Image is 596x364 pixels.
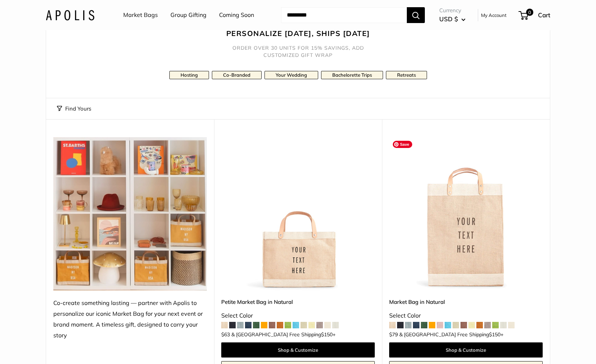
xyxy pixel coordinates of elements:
[389,342,543,358] a: Shop & Customize
[407,7,425,23] button: Search
[389,137,543,291] img: Market Bag in Natural
[389,137,543,291] a: Market Bag in NaturalMarket Bag in Natural
[226,44,370,59] h5: Order over 30 units for 15% savings, add customized gift wrap
[389,331,398,338] span: $79
[57,104,91,114] button: Find Yours
[53,298,207,341] div: Co-create something lasting — partner with Apolis to personalize our iconic Market Bag for your n...
[481,11,507,19] a: My Account
[519,9,550,21] a: 0 Cart
[221,137,375,291] a: Petite Market Bag in Naturaldescription_Effortless style that elevates every moment
[46,10,94,20] img: Apolis
[219,10,254,21] a: Coming Soon
[221,342,375,358] a: Shop & Customize
[53,137,207,291] img: Co-create something lasting — partner with Apolis to personalize our iconic Market Bag for your n...
[221,331,230,338] span: $63
[281,7,407,23] input: Search...
[221,298,375,306] a: Petite Market Bag in Natural
[439,13,466,25] button: USD $
[526,9,533,16] span: 0
[538,11,550,19] span: Cart
[123,10,158,21] a: Market Bags
[169,71,209,79] a: Hosting
[231,332,335,337] span: & [GEOGRAPHIC_DATA] Free Shipping +
[57,28,539,39] h3: Personalize [DATE], ships [DATE]
[321,331,333,338] span: $150
[221,137,375,291] img: Petite Market Bag in Natural
[321,71,383,79] a: Bachelorette Trips
[439,5,466,15] span: Currency
[489,331,501,338] span: $150
[221,310,375,321] div: Select Color
[393,141,412,148] span: Save
[170,10,206,21] a: Group Gifting
[389,298,543,306] a: Market Bag in Natural
[264,71,318,79] a: Your Wedding
[439,15,458,23] span: USD $
[389,310,543,321] div: Select Color
[386,71,427,79] a: Retreats
[399,332,503,337] span: & [GEOGRAPHIC_DATA] Free Shipping +
[212,71,262,79] a: Co-Branded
